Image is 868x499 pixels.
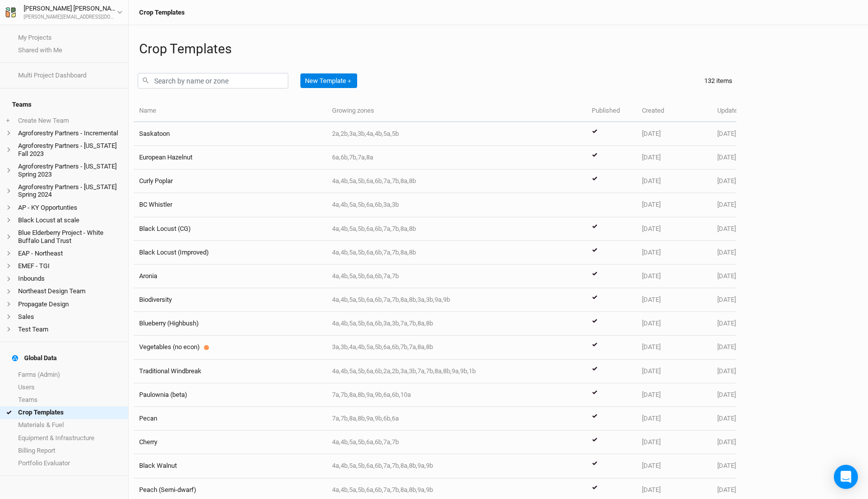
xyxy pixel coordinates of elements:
[642,367,661,375] span: Jul 5, 2022 9:19 AM
[139,153,192,161] span: European Hazelnut
[332,319,433,327] span: 4a,4b,5a,5b,6a,6b,3a,3b,7a,7b,8a,8b
[717,130,736,137] span: Oct 31, 2022 5:29 PM
[642,486,661,493] span: Jul 5, 2022 9:19 AM
[717,201,736,208] span: Nov 6, 2023 9:28 AM
[6,95,122,115] h4: Teams
[712,101,787,122] th: Updated
[332,296,450,303] span: 4a,4b,5a,5b,6a,6b,7a,7b,8a,8b,3a,3b,9a,9b
[704,76,732,86] div: 132 items
[139,343,200,351] span: Vegetables (no econ)
[139,391,187,398] span: Paulownia (beta)
[6,117,10,125] span: +
[834,465,858,489] div: Open Intercom Messenger
[332,272,399,280] span: 4a,4b,5a,5b,6a,6b,7a,7b
[139,462,177,469] span: Black Walnut
[139,248,209,256] span: Black Locust (Improved)
[642,319,661,327] span: Apr 30, 2022 8:00 PM
[300,73,357,89] button: New Template＋
[139,177,173,185] span: Curly Poplar
[717,462,736,469] span: Nov 1, 2022 9:58 AM
[24,4,117,14] div: [PERSON_NAME] [PERSON_NAME]
[642,462,661,469] span: Jul 5, 2022 9:19 AM
[717,248,736,256] span: Oct 27, 2022 3:32 PM
[642,153,661,161] span: Apr 30, 2022 8:00 PM
[139,201,172,208] span: BC Whistler
[139,41,857,57] h1: Crop Templates
[717,319,736,327] span: Oct 31, 2022 5:15 PM
[642,201,661,208] span: Apr 30, 2022 8:00 PM
[332,201,399,208] span: 4a,4b,5a,5b,6a,6b,3a,3b
[24,14,117,21] div: [PERSON_NAME][EMAIL_ADDRESS][DOMAIN_NAME]
[332,130,399,137] span: 2a,2b,3a,3b,4a,4b,5a,5b
[642,343,661,351] span: Jul 5, 2022 3:30 PM
[332,153,373,161] span: 6a,6b,7b,7a,8a
[332,225,416,232] span: 4a,4b,5a,5b,6a,6b,7a,7b,8a,8b
[717,177,736,185] span: Nov 12, 2022 4:48 PM
[717,296,736,303] span: Dec 6, 2022 11:30 AM
[642,296,661,303] span: Apr 30, 2022 8:00 PM
[332,367,476,375] span: 4a,4b,5a,5b,6a,6b,2a,2b,3a,3b,7a,7b,8a,8b,9a,9b,1b
[332,414,399,422] span: 7a,7b,8a,8b,9a,9b,6b,6a
[642,272,661,280] span: Apr 30, 2022 8:00 PM
[717,391,736,398] span: Nov 1, 2022 9:57 AM
[642,225,661,232] span: Apr 30, 2022 8:00 PM
[5,3,123,21] button: [PERSON_NAME] [PERSON_NAME][PERSON_NAME][EMAIL_ADDRESS][DOMAIN_NAME]
[636,101,712,122] th: Created
[332,391,411,398] span: 7a,7b,8a,8b,9a,9b,6a,6b,10a
[139,296,172,303] span: Biodiversity
[332,486,433,493] span: 4a,4b,5a,5b,6a,6b,7a,7b,8a,8b,9a,9b
[586,101,636,122] th: Published
[139,272,157,280] span: Aronia
[139,130,170,137] span: Saskatoon
[717,153,736,161] span: Feb 15, 2023 5:12 PM
[642,391,661,398] span: Jul 5, 2022 9:19 AM
[717,486,736,493] span: Oct 31, 2022 5:59 PM
[642,438,661,446] span: Jul 5, 2022 9:19 AM
[139,486,196,493] span: Peach (Semi-dwarf)
[139,367,201,375] span: Traditional Windbreak
[717,343,736,351] span: Aug 3, 2022 2:07 PM
[717,367,736,375] span: Oct 31, 2022 5:35 PM
[717,414,736,422] span: Oct 31, 2022 5:45 PM
[332,248,416,256] span: 4a,4b,5a,5b,6a,6b,7a,7b,8a,8b
[332,343,433,351] span: 3a,3b,4a,4b,5a,5b,6a,6b,7b,7a,8a,8b
[717,438,736,446] span: Oct 31, 2022 5:41 PM
[642,414,661,422] span: Jul 5, 2022 9:19 AM
[717,272,736,280] span: Oct 31, 2022 1:48 PM
[717,225,736,232] span: Dec 6, 2022 8:53 AM
[642,130,661,137] span: Apr 30, 2022 8:00 PM
[139,414,157,422] span: Pecan
[332,438,399,446] span: 4a,4b,5a,5b,6a,6b,7a,7b
[139,9,185,17] h3: Crop Templates
[642,248,661,256] span: Apr 30, 2022 8:00 PM
[12,354,57,362] div: Global Data
[139,438,157,446] span: Cherry
[332,177,416,185] span: 4a,4b,5a,5b,6a,6b,7a,7b,8a,8b
[139,319,199,327] span: Blueberry (Highbush)
[332,462,433,469] span: 4a,4b,5a,5b,6a,6b,7a,7b,8a,8b,9a,9b
[139,225,191,232] span: Black Locust (CG)
[138,73,288,89] input: Search by name or zone
[642,177,661,185] span: Apr 30, 2022 8:00 PM
[326,101,586,122] th: Growing zones
[134,101,326,122] th: Name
